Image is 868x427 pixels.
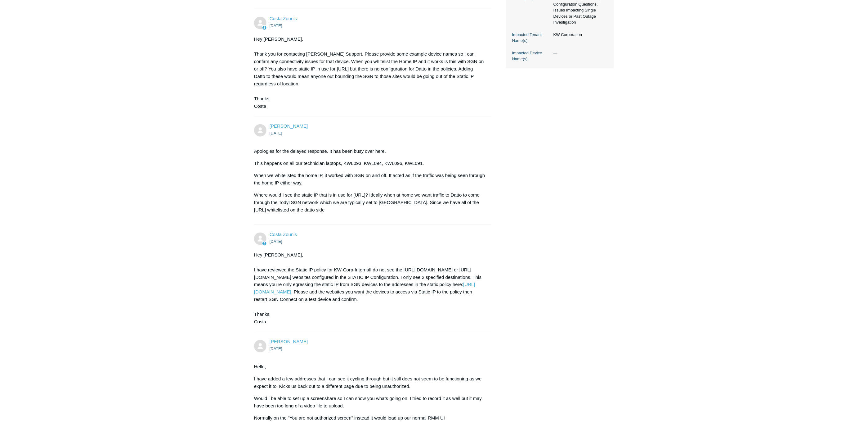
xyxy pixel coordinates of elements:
dd: KW Corporation [550,32,608,38]
p: Hello, [254,363,485,371]
dt: Impacted Device Name(s) [512,50,550,62]
a: Costa Zounis [270,232,297,237]
dd: — [550,50,608,56]
span: Jacob Bejarano [270,123,308,129]
time: 06/04/2025, 18:44 [270,23,282,28]
a: [PERSON_NAME] [270,339,308,344]
a: [PERSON_NAME] [270,123,308,129]
dt: Impacted Tenant Name(s) [512,32,550,44]
time: 06/10/2025, 08:51 [270,131,282,135]
a: Costa Zounis [270,16,297,21]
p: I have added a few addresses that I can see it cycling through but it still does not seem to be f... [254,375,485,390]
div: Hey [PERSON_NAME], I have reviewed the Static IP policy for KW-Corp-InternalI do not see the [URL... [254,251,485,326]
p: When we whitelisted the home IP, it worked with SGN on and off. It acted as if the traffic was be... [254,172,485,187]
time: 06/10/2025, 12:28 [270,239,282,244]
p: Normally on the "You are not authorized screen" instead it would load up our normal RMM UI [254,415,485,422]
span: Jacob Bejarano [270,339,308,344]
p: This happens on all our technician laptops, KWL093, KWL094, KWL096, KWL091. [254,160,485,167]
time: 06/10/2025, 14:03 [270,347,282,351]
p: Apologies for the delayed response. It has been busy over here. [254,148,485,155]
p: Where would I see the static IP that is in use for [URL]? Ideally when at home we want traffic to... [254,191,485,214]
div: Hey [PERSON_NAME], Thank you for contacting [PERSON_NAME] Support. Please provide some example de... [254,35,485,110]
p: Would I be able to set up a screenshare so I can show you whats going on. I tried to record it as... [254,395,485,410]
a: [URL][DOMAIN_NAME] [254,282,475,295]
